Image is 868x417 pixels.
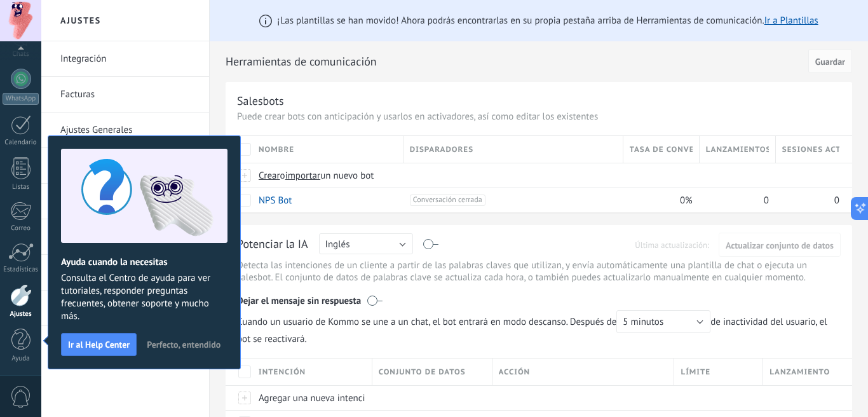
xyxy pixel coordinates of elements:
div: 0% [623,188,693,212]
span: un nuevo bot [320,170,374,182]
span: Inglés [325,238,350,250]
p: Puede crear bots con anticipación y usarlos en activadores, así como editar los existentes [237,111,841,123]
div: Ajustes [3,310,39,318]
div: Dejar el mensaje sin respuesta [237,286,841,310]
li: Ajustes Generales [41,113,209,148]
span: Conjunto de datos [379,366,466,378]
span: ¡Las plantillas se han movido! Ahora podrás encontrarlas en su propia pestaña arriba de Herramien... [277,15,818,27]
h2: Herramientas de comunicación [226,49,804,74]
span: Conversación cerrada [410,195,485,206]
span: Intención [259,366,306,378]
span: Ir al Help Center [68,340,130,349]
div: WhatsApp [3,93,39,105]
div: Estadísticas [3,266,39,274]
h2: Ayuda cuando la necesitas [61,256,227,268]
a: Ir a Plantillas [764,15,818,27]
span: Nombre [259,144,294,156]
span: de inactividad del usuario, el bot se reactivará. [237,310,841,345]
span: Límite [681,366,710,378]
div: 0 [776,188,839,212]
button: Inglés [319,233,413,254]
div: Correo [3,224,39,233]
a: Facturas [60,77,196,113]
span: Consulta el Centro de ayuda para ver tutoriales, responder preguntas frecuentes, obtener soporte ... [61,272,227,323]
div: 0 [700,188,770,212]
button: Perfecto, entendido [141,335,226,354]
p: Detecta las intenciones de un cliente a partir de las palabras claves que utilizan, y envía autom... [237,259,841,284]
span: Disparadores [410,144,473,156]
div: Listas [3,183,39,191]
span: 0 [764,195,769,207]
span: o [280,170,285,182]
li: Facturas [41,77,209,113]
a: Integración [60,41,196,77]
span: Cuando un usuario de Kommo se une a un chat, el bot entrará en modo descanso. Después de [237,310,710,333]
span: Sesiones activas [782,144,839,156]
span: Tasa de conversión [630,144,693,156]
div: Ayuda [3,355,39,363]
div: Potenciar la IA [237,236,308,253]
button: Guardar [808,49,852,73]
a: Ajustes Generales [60,113,196,148]
span: Crear [259,170,280,182]
span: 0 [834,195,839,207]
span: 5 minutos [623,316,663,328]
span: 0% [680,195,693,207]
span: Lanzamiento [770,366,830,378]
div: Calendario [3,139,39,147]
span: Lanzamientos totales [706,144,769,156]
button: 5 minutos [616,310,710,333]
button: Ir al Help Center [61,333,137,356]
span: Perfecto, entendido [147,340,220,349]
span: Guardar [815,57,845,66]
div: Salesbots [237,93,284,108]
a: NPS Bot [259,195,292,207]
span: Acción [499,366,531,378]
li: Integración [41,41,209,77]
span: importar [285,170,321,182]
div: Agregar una nueva intención [252,386,366,410]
